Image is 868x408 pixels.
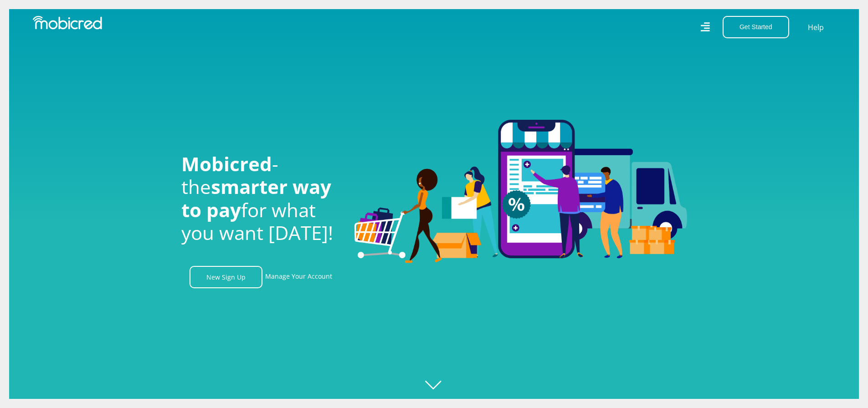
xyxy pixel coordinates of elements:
a: New Sign Up [190,266,262,288]
a: Help [807,21,824,33]
span: Mobicred [181,151,272,177]
button: Get Started [723,16,789,38]
h1: - the for what you want [DATE]! [181,153,341,245]
span: smarter way to pay [181,173,331,222]
img: Mobicred [33,16,102,30]
a: Manage Your Account [265,266,332,288]
img: Welcome to Mobicred [354,120,687,264]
